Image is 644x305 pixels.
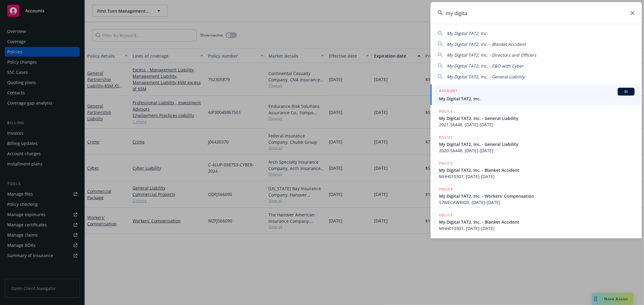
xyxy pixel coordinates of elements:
span: 2021-56448, [DATE]-[DATE] [439,121,635,128]
span: My Digital TAT2, Inc. - General Liability [439,115,635,121]
a: ACCOUNTBIMy Digital TAT2, Inc. [431,84,642,105]
span: My Digital TAT2, Inc. - E&O with Cyber [447,63,524,69]
a: POLICYMy Digital TAT2, Inc. - Blanket AccidentMHH010307, [DATE]-[DATE] [431,209,642,235]
a: POLICYMy Digital TAT2, Inc. - Blanket AccidentMHH010307, [DATE]-[DATE] [431,157,642,183]
h5: POLICY [439,134,453,140]
h5: POLICY [439,212,453,218]
h5: POLICY [439,186,453,192]
span: My Digital TAT2, Inc. - Blanket Accident [439,219,635,225]
span: 2020-56448, [DATE]-[DATE] [439,147,635,154]
span: My Digital TAT2, Inc. [447,30,488,36]
span: My Digital TAT2, Inc. [439,96,635,102]
span: My Digital TAT2, Inc. - General Liability [447,74,525,80]
input: Search... [431,2,642,24]
a: POLICYMy Digital TAT2, Inc. - General Liability2021-56448, [DATE]-[DATE] [431,105,642,131]
a: POLICYMy Digital TAT2, Inc. - General Liability2020-56448, [DATE]-[DATE] [431,131,642,157]
span: My Digital TAT2, Inc. - Workers' Compensation [439,193,635,199]
h5: POLICY [439,160,453,166]
span: MHH010307, [DATE]-[DATE] [439,173,635,180]
span: My Digital TAT2, Inc. - Blanket Accident [447,41,526,47]
span: BI [620,89,632,94]
a: POLICYMy Digital TAT2, Inc. - Workers' Compensation57WECAW8X0X, [DATE]-[DATE] [431,183,642,209]
span: MHH010307, [DATE]-[DATE] [439,225,635,231]
span: 57WECAW8X0X, [DATE]-[DATE] [439,199,635,206]
h5: ACCOUNT [439,88,457,95]
span: My Digital TAT2, Inc. - Blanket Accident [439,167,635,173]
span: My Digital TAT2, Inc. - General Liability [439,141,635,147]
h5: POLICY [439,108,453,115]
span: My Digital TAT2, Inc. - Directors and Officers [447,52,536,58]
